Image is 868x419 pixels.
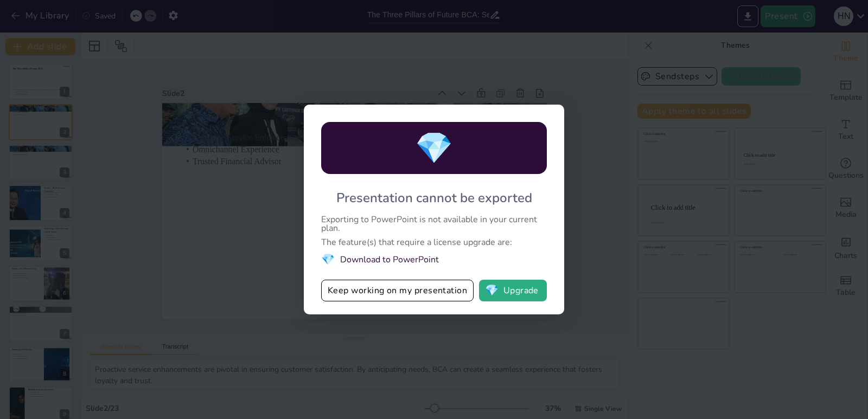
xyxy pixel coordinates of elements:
button: Keep working on my presentation [321,280,474,301]
div: The feature(s) that require a license upgrade are: [321,238,547,247]
li: Download to PowerPoint [321,252,547,267]
div: Exporting to PowerPoint is not available in your current plan. [321,215,547,233]
span: diamond [415,127,453,169]
div: Presentation cannot be exported [336,189,532,207]
span: diamond [321,252,335,267]
span: diamond [485,285,499,296]
button: diamondUpgrade [479,280,547,301]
